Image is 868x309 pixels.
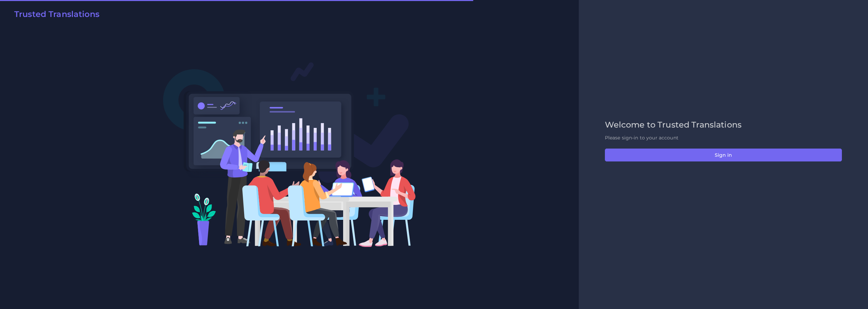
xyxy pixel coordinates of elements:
[605,134,842,141] p: Please sign-in to your account
[9,9,99,22] a: Trusted Translations
[14,9,99,19] h2: Trusted Translations
[605,149,842,161] button: Sign in
[605,120,842,130] h2: Welcome to Trusted Translations
[163,62,416,247] img: Login V2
